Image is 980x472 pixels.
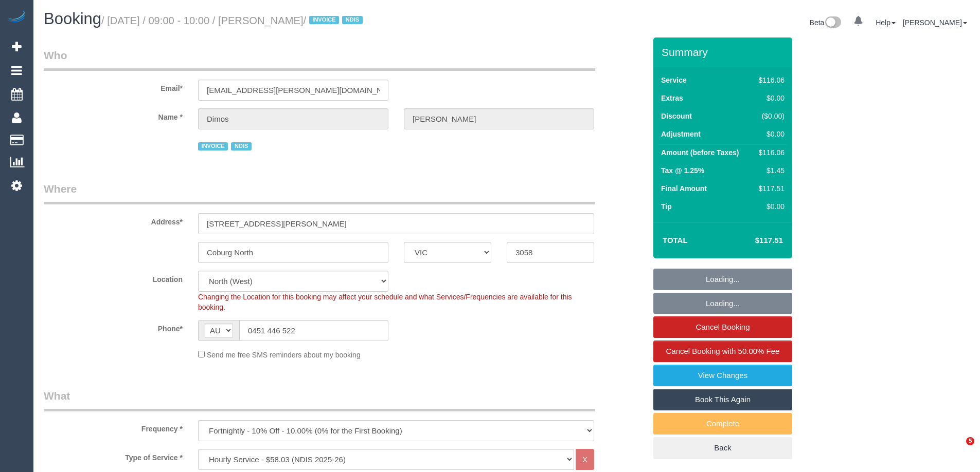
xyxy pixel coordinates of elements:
div: $116.06 [755,147,785,158]
label: Adjustment [661,129,701,139]
span: INVOICE [198,142,228,150]
label: Frequency * [36,420,190,434]
div: $0.00 [755,129,785,139]
label: Service [661,75,687,85]
span: NDIS [342,16,362,24]
input: Email* [198,80,388,101]
div: $0.00 [755,201,785,212]
iframe: Intercom live chat [945,437,970,462]
span: Booking [44,10,101,28]
input: Post Code* [507,242,594,263]
label: Tax @ 1.25% [661,165,704,176]
a: Back [653,437,792,459]
span: / [304,15,366,26]
span: 5 [966,437,974,445]
div: $1.45 [755,165,785,176]
label: Final Amount [661,183,707,194]
img: New interface [824,16,841,30]
div: $116.06 [755,75,785,85]
span: Changing the Location for this booking may affect your schedule and what Services/Frequencies are... [198,293,572,311]
a: Help [876,18,896,27]
input: Suburb* [198,242,388,263]
label: Discount [661,111,692,121]
div: ($0.00) [755,111,785,121]
div: $117.51 [755,183,785,194]
label: Location [36,271,190,285]
label: Type of Service * [36,449,190,463]
strong: Total [663,236,688,244]
input: First Name* [198,108,388,129]
a: [PERSON_NAME] [903,18,967,27]
label: Name * [36,108,190,122]
a: Beta [810,18,842,27]
a: Cancel Booking [653,316,792,338]
input: Last Name* [404,108,594,129]
label: Address* [36,213,190,227]
legend: What [44,388,595,411]
legend: Where [44,181,595,204]
h3: Summary [662,46,787,58]
span: Send me free SMS reminders about my booking [207,351,361,359]
a: Book This Again [653,389,792,410]
label: Extras [661,93,683,103]
span: Cancel Booking with 50.00% Fee [666,347,780,355]
label: Amount (before Taxes) [661,147,739,158]
img: Automaid Logo [6,10,27,25]
label: Email* [36,80,190,93]
small: / [DATE] / 09:00 - 10:00 / [PERSON_NAME] [101,15,366,26]
div: $0.00 [755,93,785,103]
input: Phone* [239,320,388,341]
label: Phone* [36,320,190,334]
legend: Who [44,48,595,71]
span: INVOICE [309,16,339,24]
h4: $117.51 [724,236,783,245]
a: Cancel Booking with 50.00% Fee [653,341,792,362]
a: View Changes [653,365,792,386]
span: NDIS [231,142,251,150]
label: Tip [661,201,672,212]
